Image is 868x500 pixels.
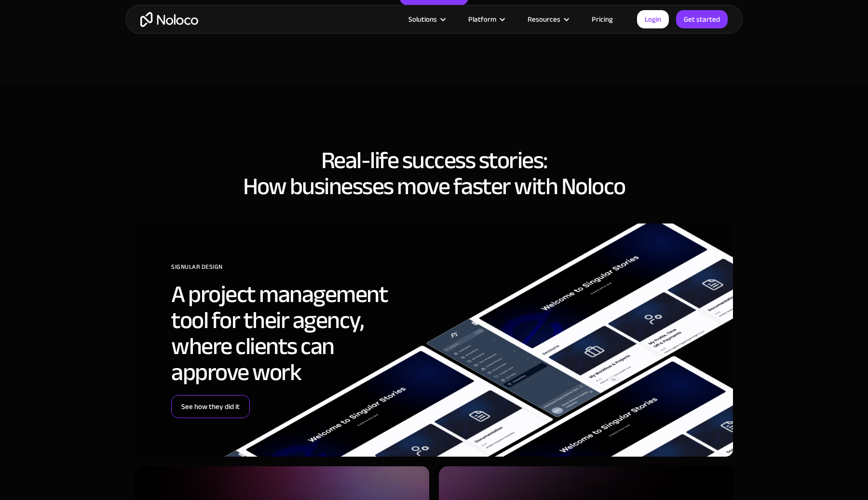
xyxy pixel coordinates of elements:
a: home [140,12,198,27]
a: See how they did it [171,395,250,418]
div: Platform [468,13,496,26]
h2: Real-life success stories: How businesses move faster with Noloco [135,147,733,199]
div: Solutions [408,13,437,26]
div: Resources [515,13,580,26]
h2: A project management tool for their agency, where clients can approve work [171,281,415,385]
a: Login [637,10,669,28]
a: Get started [676,10,728,28]
div: Resources [528,13,560,26]
div: Platform [456,13,515,26]
div: SIGNULAR DESIGN [171,260,415,281]
a: Pricing [580,13,625,26]
div: Solutions [396,13,456,26]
